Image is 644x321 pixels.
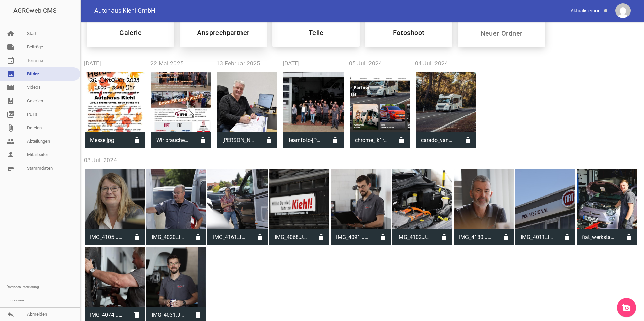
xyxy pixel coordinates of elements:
i: home [7,30,15,38]
i: delete [261,132,277,148]
span: teamfoto-luft.JPG [283,132,327,149]
h2: 04.Juli.2024 [415,59,477,68]
i: delete [559,229,575,245]
span: IMG_4130.JPG [454,228,498,246]
i: delete [621,229,637,245]
i: delete [195,132,211,148]
span: IMG_4011.JPG [515,228,559,246]
i: people [7,137,15,145]
i: picture_as_pdf [7,110,15,118]
i: delete [129,132,145,148]
i: delete [190,229,206,245]
i: delete [436,229,452,245]
i: delete [375,229,391,245]
span: T.Duppke.jpg [217,132,261,149]
i: add_a_photo [622,304,631,312]
span: Autohaus Kiehl GmbH [94,8,156,14]
h5: Teile [309,29,324,36]
span: IMG_4020.JPG [146,228,190,246]
i: movie [7,83,15,92]
span: Messe.jpg [85,132,129,149]
span: IMG_4102.JPG [392,228,436,246]
i: store_mall_directory [7,164,15,172]
h5: Ansprechpartner [197,29,249,36]
i: delete [393,132,410,148]
span: carado_van_header.jpg [416,132,460,149]
i: delete [129,229,145,245]
h2: 22.Mai.2025 [150,59,212,68]
i: delete [252,229,268,245]
i: delete [327,132,344,148]
h2: 03.Juli.2024 [84,156,641,165]
span: chrome_lk1rmPAOrI.jpg [350,132,394,149]
span: IMG_4161.JPG [207,228,252,246]
span: IMG_4091.JPG [331,228,375,246]
span: fiat_werkstatt.jpg [577,228,621,246]
input: Neuer Ordner [461,29,541,37]
i: person [7,151,15,159]
h2: 13.Februar.2025 [216,59,278,68]
span: IMG_4068.JPG [269,228,313,246]
i: attach_file [7,124,15,132]
i: photo_album [7,97,15,105]
i: note [7,43,15,51]
i: delete [498,229,514,245]
i: event [7,57,15,65]
span: IMG_4105.JPG [85,228,129,246]
h2: [DATE] [283,59,344,68]
span: Wir brauchen Dich (002).jpg [151,132,195,149]
i: reply [7,310,15,318]
h2: [DATE] [84,59,146,68]
h5: Fotoshoot [393,29,425,36]
i: delete [313,229,329,245]
i: delete [460,132,476,148]
h2: 05.Juli.2024 [349,59,411,68]
i: image [7,70,15,78]
h5: Galerie [119,29,142,36]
